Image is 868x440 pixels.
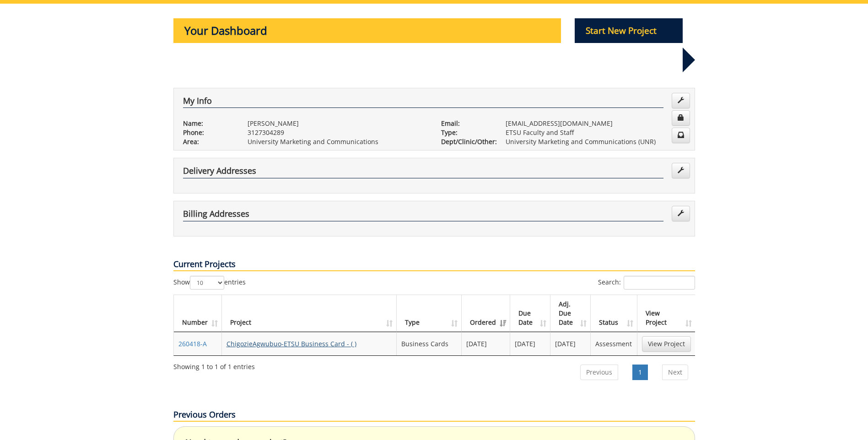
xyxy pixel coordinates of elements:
[178,339,207,348] a: 260418-A
[642,336,691,352] a: View Project
[441,119,492,128] p: Email:
[506,128,685,137] p: ETSU Faculty and Staff
[632,365,648,380] a: 1
[624,276,695,290] input: Search:
[183,97,663,108] h4: My Info
[672,110,690,126] a: Change Password
[183,119,234,128] p: Name:
[248,137,427,146] p: University Marketing and Communications
[248,119,427,128] p: [PERSON_NAME]
[506,119,685,128] p: [EMAIL_ADDRESS][DOMAIN_NAME]
[672,206,690,221] a: Edit Addresses
[591,295,637,332] th: Status: activate to sort column ascending
[183,166,663,178] h4: Delivery Addresses
[662,365,688,380] a: Next
[183,128,234,137] p: Phone:
[441,137,492,146] p: Dept/Clinic/Other:
[462,332,510,355] td: [DATE]
[672,163,690,178] a: Edit Addresses
[506,137,685,146] p: University Marketing and Communications (UNR)
[174,295,222,332] th: Number: activate to sort column ascending
[510,295,550,332] th: Due Date: activate to sort column ascending
[397,332,462,355] td: Business Cards
[575,27,683,36] a: Start New Project
[550,332,591,355] td: [DATE]
[441,128,492,137] p: Type:
[190,276,224,290] select: Showentries
[397,295,462,332] th: Type: activate to sort column ascending
[672,93,690,108] a: Edit Info
[183,209,663,221] h4: Billing Addresses
[462,295,510,332] th: Ordered: activate to sort column ascending
[575,18,683,43] p: Start New Project
[183,137,234,146] p: Area:
[173,359,255,371] div: Showing 1 to 1 of 1 entries
[173,276,246,290] label: Show entries
[672,128,690,143] a: Change Communication Preferences
[550,295,591,332] th: Adj. Due Date: activate to sort column ascending
[222,295,397,332] th: Project: activate to sort column ascending
[580,365,618,380] a: Previous
[226,339,356,348] a: ChigozieAgwubuo-ETSU Business Card - ( )
[598,276,695,290] label: Search:
[173,18,561,43] p: Your Dashboard
[173,258,695,271] p: Current Projects
[637,295,695,332] th: View Project: activate to sort column ascending
[510,332,550,355] td: [DATE]
[248,128,427,137] p: 3127304289
[591,332,637,355] td: Assessment
[173,409,695,422] p: Previous Orders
